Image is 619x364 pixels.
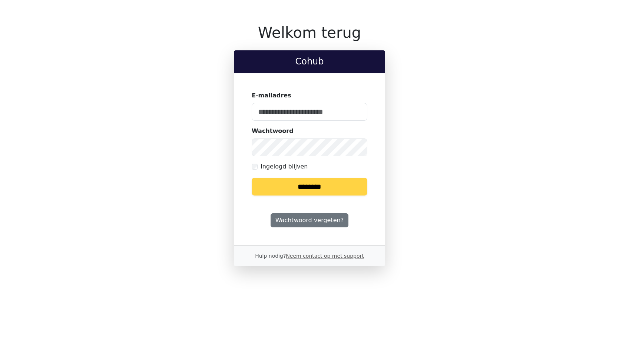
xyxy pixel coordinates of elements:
[240,56,379,67] h2: Cohub
[252,91,291,100] label: E-mailadres
[261,162,308,171] label: Ingelogd blijven
[234,24,385,41] h1: Welkom terug
[252,127,294,136] label: Wachtwoord
[255,253,364,259] small: Hulp nodig?
[271,213,348,227] a: Wachtwoord vergeten?
[286,253,364,259] a: Neem contact op met support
